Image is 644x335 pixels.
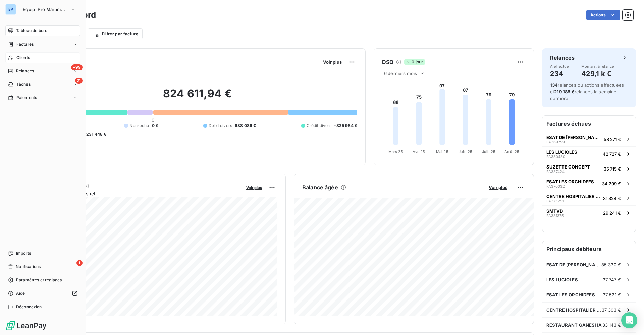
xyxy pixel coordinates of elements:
span: Déconnexion [16,304,42,310]
span: FA380480 [546,155,565,159]
a: Paiements [5,92,80,103]
button: Voir plus [244,184,264,190]
span: 37 303 € [602,307,621,313]
a: Imports [5,248,80,259]
div: EP [5,4,16,15]
span: Notifications [16,264,41,270]
span: 37 521 € [603,292,621,297]
span: LES LUCIOLES [546,149,577,155]
span: LES LUCIOLES [546,277,578,282]
span: Tâches [16,81,31,87]
span: CENTRE HOSPITALIER NORD CARAIBES [546,307,602,313]
span: Tableau de bord [16,28,47,34]
span: 85 330 € [601,262,621,267]
span: 33 143 € [602,322,621,328]
span: Voir plus [246,185,262,190]
span: ESAT LES ORCHIDEES [546,179,594,184]
tspan: Juin 25 [459,149,472,154]
span: 58 271 € [604,137,621,142]
button: LES LUCIOLESFA38048042 727 € [542,146,636,161]
a: Paramètres et réglages [5,275,80,285]
span: Aide [16,290,25,296]
span: SMTVD [546,208,563,214]
h2: 824 611,94 € [38,87,357,107]
button: Actions [586,10,620,20]
tspan: Mai 25 [436,149,448,154]
h6: Principaux débiteurs [542,241,636,257]
span: Paiements [16,95,37,101]
span: Relances [16,68,34,74]
span: Clients [16,55,30,61]
span: 31 324 € [603,196,621,201]
span: FA369759 [546,140,565,144]
h4: 429,1 k € [581,68,615,79]
span: Non-échu [129,123,149,129]
span: FA337424 [546,170,565,174]
tspan: Août 25 [504,149,519,154]
span: Imports [16,250,31,256]
span: ESAT DE [PERSON_NAME] [546,262,601,267]
tspan: Juil. 25 [482,149,495,154]
a: +99Relances [5,66,80,76]
span: FA381375 [546,214,564,218]
span: 1 [76,260,83,266]
span: 34 299 € [602,181,621,186]
span: -231 448 € [84,131,107,137]
button: ESAT LES ORCHIDEESFA37003234 299 € [542,176,636,191]
a: Clients [5,52,80,63]
span: 638 086 € [235,123,256,129]
span: 0 € [152,123,158,129]
button: SUZETTE CONCEPTFA33742435 715 € [542,161,636,176]
span: Voir plus [489,185,507,190]
span: SUZETTE CONCEPT [546,164,590,170]
a: Tableau de bord [5,25,80,36]
button: ESAT DE [PERSON_NAME]FA36975958 271 € [542,132,636,146]
span: -825 984 € [334,123,357,129]
span: CENTRE HOSPITALIER NORD CARAIBES [546,194,600,199]
span: À effectuer [550,64,570,68]
span: 35 715 € [604,166,621,172]
span: 37 747 € [603,277,621,282]
div: Open Intercom Messenger [621,312,637,328]
span: Crédit divers [307,123,332,129]
span: 0 jour [404,59,425,65]
span: FA375291 [546,199,564,203]
h6: Balance âgée [302,183,338,191]
span: Factures [16,41,34,47]
h6: Factures échues [542,116,636,132]
h4: 234 [550,68,570,79]
span: 134 [550,82,558,88]
span: 0 [152,117,154,123]
a: 21Tâches [5,79,80,90]
button: Voir plus [487,184,509,190]
tspan: Avr. 25 [413,149,425,154]
span: Chiffre d'affaires mensuel [38,190,241,197]
h6: DSO [382,58,393,66]
span: ESAT DE [PERSON_NAME] [546,135,601,140]
a: Factures [5,39,80,50]
span: 42 727 € [603,151,621,157]
button: Voir plus [321,59,344,65]
span: 6 derniers mois [384,71,417,76]
span: +99 [71,64,83,70]
span: 29 241 € [603,210,621,216]
button: SMTVDFA38137529 241 € [542,205,636,220]
span: Equip' Pro Martinique [23,7,68,12]
span: RESTAURANT GANESHA [546,322,602,328]
span: 21 [75,78,83,84]
span: Débit divers [209,123,232,129]
tspan: Mars 25 [388,149,403,154]
span: FA370032 [546,184,565,188]
span: Paramètres et réglages [16,277,62,283]
span: relances ou actions effectuées et relancés la semaine dernière. [550,82,624,101]
button: CENTRE HOSPITALIER NORD CARAIBESFA37529131 324 € [542,191,636,205]
span: ESAT LES ORCHIDEES [546,292,595,297]
span: Voir plus [323,59,342,65]
h6: Relances [550,54,575,62]
img: Logo LeanPay [5,320,47,331]
span: 219 185 € [554,89,574,94]
a: Aide [5,288,80,299]
span: Montant à relancer [581,64,615,68]
button: Filtrer par facture [88,28,143,39]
